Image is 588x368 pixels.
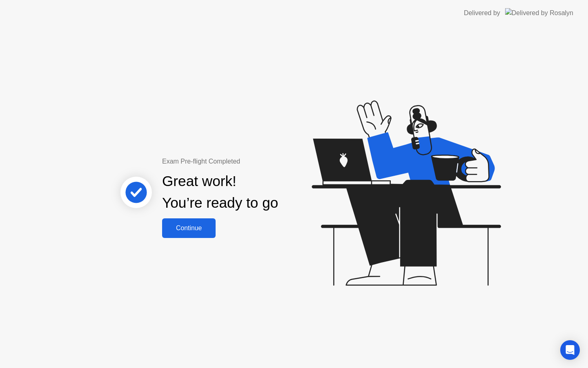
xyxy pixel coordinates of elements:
div: Open Intercom Messenger [560,340,580,360]
div: Continue [165,224,213,232]
img: Delivered by Rosalyn [505,8,573,18]
div: Delivered by [464,8,500,18]
div: Exam Pre-flight Completed [162,157,331,166]
div: Great work! You’re ready to go [162,171,278,214]
button: Continue [162,218,216,238]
